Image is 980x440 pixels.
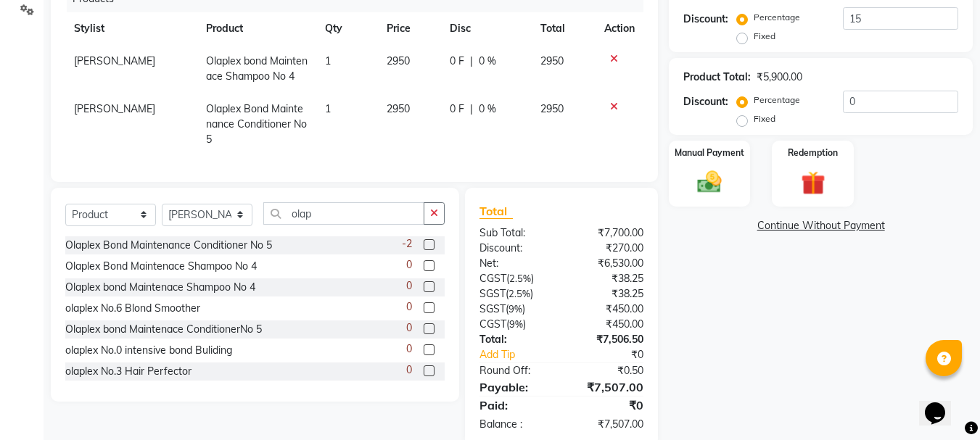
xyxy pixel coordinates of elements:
th: Total [532,12,596,45]
span: 9% [509,318,523,330]
div: ₹6,530.00 [561,256,654,271]
div: Paid: [469,397,561,414]
span: [PERSON_NAME] [74,54,155,67]
a: Continue Without Payment [672,218,970,233]
th: Price [378,12,442,45]
div: ₹0 [577,347,655,362]
iframe: chat widget [919,382,965,426]
div: Product Total: [683,70,751,85]
div: Payable: [469,378,561,396]
div: ₹7,700.00 [561,225,654,241]
span: 0 F [450,101,464,117]
div: ( ) [469,271,561,286]
div: ( ) [469,286,561,302]
div: Net: [469,256,561,271]
div: ( ) [469,302,561,317]
span: | [470,101,473,117]
span: 0 F [450,54,464,69]
span: 2950 [387,54,410,67]
span: -2 [402,236,412,252]
span: [PERSON_NAME] [74,102,155,115]
span: 9% [508,303,522,315]
label: Fixed [754,112,775,125]
span: 2.5% [509,273,531,284]
label: Percentage [754,11,800,24]
span: Total [479,204,513,219]
div: ₹7,507.00 [561,417,654,432]
span: Olaplex bond Maintenace Shampoo No 4 [206,54,308,83]
label: Redemption [788,146,838,159]
span: 0 [406,320,412,336]
span: 0 [406,341,412,357]
div: ( ) [469,317,561,332]
div: Discount: [469,241,561,256]
div: olaplex No.6 Blond Smoother [65,301,200,316]
div: Olaplex bond Maintenace Shampoo No 4 [65,280,255,295]
span: | [470,54,473,69]
div: Discount: [683,12,728,27]
div: Olaplex Bond Maintenance Conditioner No 5 [65,238,272,253]
div: olaplex No.0 intensive bond Buliding [65,343,232,358]
label: Manual Payment [675,146,744,159]
div: ₹7,507.00 [561,378,654,396]
span: 2950 [540,54,564,67]
input: Search or Scan [263,202,424,225]
span: 0 [406,299,412,315]
span: 0 % [479,54,496,69]
span: CGST [479,317,506,331]
th: Action [596,12,643,45]
div: ₹7,506.50 [561,332,654,347]
div: Discount: [683,94,728,109]
img: _gift.svg [794,168,833,198]
span: 0 [406,362,412,378]
span: 0 [406,257,412,273]
span: 2950 [387,102,410,115]
th: Stylist [65,12,197,45]
span: CGST [479,272,506,285]
div: Olaplex bond Maintenace ConditionerNo 5 [65,322,262,337]
div: ₹450.00 [561,302,654,317]
div: Total: [469,332,561,347]
div: ₹450.00 [561,317,654,332]
span: 0 % [479,101,496,117]
div: Balance : [469,417,561,432]
span: 2950 [540,102,564,115]
span: SGST [479,302,506,315]
div: Sub Total: [469,225,561,241]
label: Fixed [754,30,775,43]
div: Round Off: [469,363,561,378]
span: 0 [406,278,412,294]
th: Qty [316,12,378,45]
label: Percentage [754,94,800,107]
div: ₹270.00 [561,241,654,256]
a: Add Tip [469,347,577,362]
div: ₹5,900.00 [757,70,802,85]
th: Disc [441,12,532,45]
span: 2.5% [508,288,530,299]
img: _cash.svg [690,168,729,196]
span: 1 [325,102,331,115]
span: SGST [479,287,506,300]
div: ₹0.50 [561,363,654,378]
div: ₹38.25 [561,286,654,302]
span: 1 [325,54,331,67]
div: olaplex No.3 Hair Perfector [65,364,192,379]
div: ₹0 [561,397,654,414]
th: Product [197,12,316,45]
div: ₹38.25 [561,271,654,286]
div: Olaplex Bond Maintenace Shampoo No 4 [65,259,257,274]
span: Olaplex Bond Maintenance Conditioner No 5 [206,102,307,146]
